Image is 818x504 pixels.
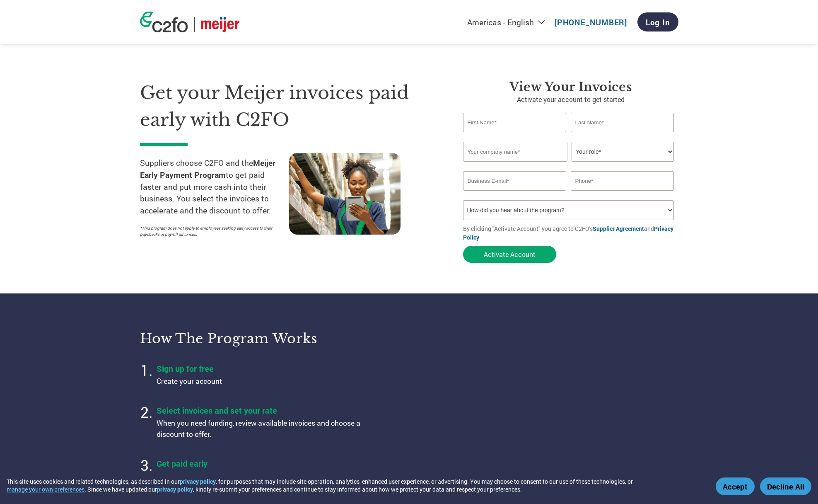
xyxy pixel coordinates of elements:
[157,405,364,416] h4: Select invoices and set your rate
[716,477,755,495] button: Accept
[571,171,674,191] input: Phone*
[463,246,556,263] button: Activate Account
[571,191,674,197] div: Inavlid Phone Number
[463,191,567,197] div: Inavlid Email Address
[140,12,188,32] img: c2fo logo
[157,418,364,440] p: When you need funding, review available invoices and choose a discount to offer.
[572,142,674,162] select: Title/Role
[571,133,674,138] div: Invalid last name or last name is too long
[463,171,567,191] input: Invalid Email format
[463,162,674,168] div: Invalid company name or company name is too long
[180,477,216,485] a: privacy policy
[157,376,364,387] p: Create your account
[463,133,567,138] div: Invalid first name or first name is too long
[463,225,673,241] a: Privacy Policy
[157,485,193,493] a: privacy policy
[463,224,678,242] p: By clicking "Activate Account" you agree to C2FO's and
[157,458,364,469] h4: Get paid early
[593,225,644,233] a: Supplier Agreement
[463,94,678,104] p: Activate your account to get started
[571,113,674,132] input: Last Name*
[140,225,281,237] p: *This program does not apply to employees seeking early access to their paychecks or payroll adva...
[637,12,678,31] a: Log In
[760,477,811,495] button: Decline All
[7,485,84,493] button: manage your own preferences
[140,330,399,347] h3: How the program works
[157,363,364,374] h4: Sign up for free
[140,157,289,217] p: Suppliers choose C2FO and the to get paid faster and put more cash into their business. You selec...
[463,113,567,132] input: First Name*
[140,157,275,180] strong: Meijer Early Payment Program
[463,80,678,94] h3: View Your Invoices
[140,80,438,133] h1: Get your Meijer invoices paid early with C2FO
[7,477,704,493] div: This site uses cookies and related technologies, as described in our , for purposes that may incl...
[201,17,239,32] img: Meijer
[289,153,401,235] img: supply chain worker
[555,17,627,27] a: [PHONE_NUMBER]
[463,142,567,162] input: Your company name*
